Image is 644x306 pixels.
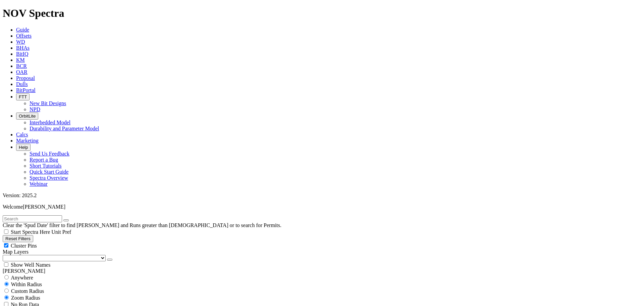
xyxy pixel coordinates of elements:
[11,229,50,235] span: Start Spectra Here
[16,69,28,75] a: OAR
[30,169,68,175] a: Quick Start Guide
[16,33,32,39] a: Offsets
[3,222,281,228] span: Clear the 'Spud Date' filter to find [PERSON_NAME] and Runs greater than [DEMOGRAPHIC_DATA] or to...
[23,204,65,210] span: [PERSON_NAME]
[16,113,38,120] button: OrbitLite
[30,151,69,157] a: Send Us Feedback
[11,288,44,294] span: Custom Radius
[3,215,62,222] input: Search
[3,7,641,19] h1: NOV Spectra
[16,81,28,87] a: Dulls
[11,281,42,287] span: Within Radius
[16,132,28,137] a: Calcs
[16,51,28,57] a: BitIQ
[16,87,36,93] a: BitPortal
[16,93,30,100] button: FTT
[16,45,30,51] a: BHAs
[30,181,48,187] a: Webinar
[11,295,40,301] span: Zoom Radius
[30,126,99,131] a: Durability and Parameter Model
[16,63,27,69] a: BCR
[30,106,40,112] a: NPD
[19,94,27,99] span: FTT
[16,75,35,81] a: Proposal
[11,243,37,249] span: Cluster Pins
[30,100,66,106] a: New Bit Designs
[3,268,641,274] div: [PERSON_NAME]
[19,114,36,119] span: OrbitLite
[30,163,62,169] a: Short Tutorials
[51,229,71,235] span: Unit Pref
[16,138,39,143] a: Marketing
[19,145,28,150] span: Help
[16,39,25,45] a: WD
[4,229,8,234] input: Start Spectra Here
[11,275,33,280] span: Anywhere
[3,249,29,255] span: Map Layers
[3,204,641,210] p: Welcome
[16,57,25,63] a: KM
[30,175,68,181] a: Spectra Overview
[30,157,58,163] a: Report a Bug
[3,235,33,242] button: Reset Filters
[16,27,29,33] a: Guide
[30,120,70,125] a: Interbedded Model
[11,262,50,268] span: Show Well Names
[16,144,31,151] button: Help
[3,192,641,199] div: Version: 2025.2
